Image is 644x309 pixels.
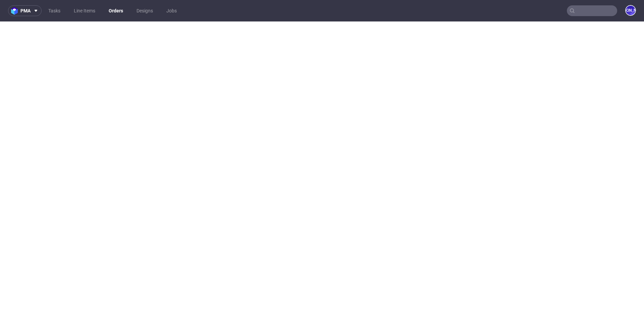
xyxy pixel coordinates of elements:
[70,5,99,16] a: Line Items
[11,7,20,15] img: logo
[44,5,64,16] a: Tasks
[162,5,181,16] a: Jobs
[20,8,31,13] span: pma
[105,5,127,16] a: Orders
[132,5,157,16] a: Designs
[8,5,42,16] button: pma
[626,6,635,15] figcaption: [PERSON_NAME]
